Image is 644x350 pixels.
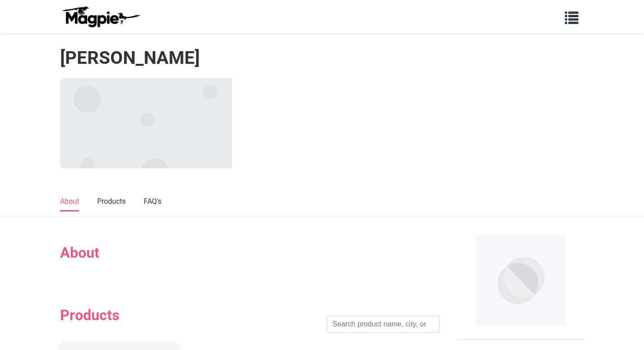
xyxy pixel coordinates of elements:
h2: About [60,244,440,261]
input: Search product name, city, or interal id [327,316,440,333]
a: About [60,192,79,211]
h1: [PERSON_NAME] [60,47,200,69]
img: logo-ab69f6fb50320c5b225c76a69d11143b.png [60,6,141,28]
img: Reddy Anna logo [476,235,566,326]
a: FAQ's [144,192,161,211]
img: Reddy Anna [60,78,232,168]
a: Products [97,192,126,211]
h2: Products [60,307,119,324]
